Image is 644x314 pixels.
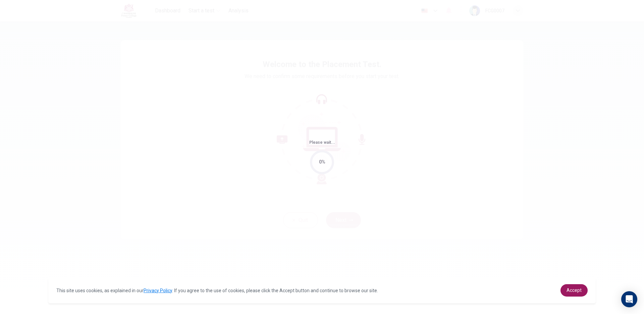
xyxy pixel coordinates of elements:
[560,284,588,297] a: dismiss cookie message
[48,277,596,303] div: cookieconsent
[319,158,325,166] div: 0%
[144,288,172,293] a: Privacy Policy
[309,140,335,145] span: Please wait...
[56,288,378,293] span: This site uses cookies, as explained in our . If you agree to the use of cookies, please click th...
[567,288,582,293] span: Accept
[621,291,637,307] div: Open Intercom Messenger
